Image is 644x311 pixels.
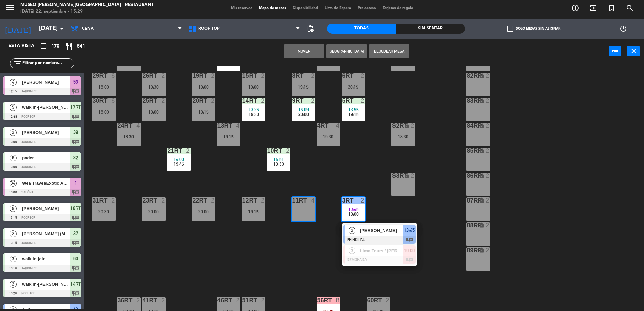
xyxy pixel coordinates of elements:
[273,161,284,167] span: 19:30
[236,123,240,129] div: 4
[20,8,154,15] div: [DATE] 22. septiembre - 15:29
[143,73,143,79] div: 26RT
[286,148,290,154] div: 2
[161,197,165,204] div: 2
[198,26,220,31] span: Roof Top
[479,222,485,228] i: lock
[261,73,265,79] div: 2
[22,255,70,262] span: walk in-jair
[65,42,73,50] i: restaurant
[360,227,403,234] span: [PERSON_NAME]
[404,226,415,235] span: 13:45
[20,2,154,8] div: Museo [PERSON_NAME][GEOGRAPHIC_DATA] - Restaurant
[348,107,359,112] span: 13:55
[479,98,485,103] i: lock
[467,98,467,104] div: 83RR
[369,44,409,58] button: Bloquear Mesa
[136,123,140,129] div: 4
[486,173,490,179] div: 2
[10,129,17,136] span: 2
[486,197,490,204] div: 2
[73,128,78,136] span: 39
[248,112,259,117] span: 19:30
[336,123,340,129] div: 4
[386,297,390,303] div: 2
[261,98,265,104] div: 2
[73,78,78,86] span: 53
[261,297,265,303] div: 2
[248,107,259,112] span: 13:26
[13,59,22,67] i: filter_list
[192,85,215,89] div: 19:00
[349,227,355,234] span: 2
[73,255,78,263] span: 60
[92,110,116,114] div: 18:00
[311,73,315,79] div: 2
[273,157,284,162] span: 14:51
[311,197,315,204] div: 4
[22,154,70,161] span: pader
[143,197,143,204] div: 23RT
[611,47,619,55] i: power_input
[168,148,168,154] div: 21RT
[284,44,324,58] button: Mover
[396,24,465,34] div: Sin sentar
[51,42,59,50] span: 170
[306,25,314,33] span: pending_actions
[479,247,485,253] i: lock
[186,148,190,154] div: 2
[349,247,355,254] span: 3
[479,197,485,203] i: lock
[411,173,415,179] div: 2
[411,123,415,129] div: 2
[379,6,417,10] span: Tarjetas de regalo
[627,46,640,56] button: close
[10,180,17,187] span: 34
[143,297,143,303] div: 41RT
[22,281,70,288] span: walk in-[PERSON_NAME]
[261,197,265,204] div: 2
[22,129,70,136] span: [PERSON_NAME]
[486,73,490,79] div: 2
[609,46,621,56] button: power_input
[348,207,359,212] span: 13:45
[467,247,467,253] div: 89RR
[70,103,81,111] span: 17RT
[10,205,17,212] span: 5
[289,6,321,10] span: Disponibilidad
[321,6,354,10] span: Lista de Espera
[486,98,490,104] div: 2
[22,104,70,111] span: walk in-[PERSON_NAME]
[326,44,367,58] button: [GEOGRAPHIC_DATA]
[467,73,467,79] div: 82RR
[479,148,485,153] i: lock
[136,297,140,303] div: 2
[192,209,215,214] div: 20:00
[467,173,467,179] div: 86RR
[92,209,116,214] div: 20:30
[404,173,410,178] i: lock
[486,222,490,228] div: 2
[311,98,315,104] div: 2
[174,157,184,162] span: 14:00
[467,222,467,228] div: 88RR
[467,123,467,129] div: 84RR
[361,73,365,79] div: 2
[111,98,115,104] div: 6
[236,297,240,303] div: 2
[161,297,165,303] div: 2
[211,98,215,104] div: 2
